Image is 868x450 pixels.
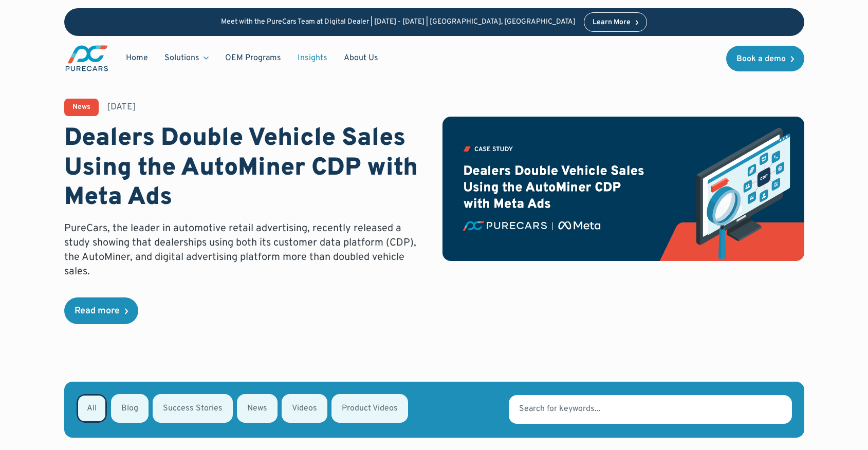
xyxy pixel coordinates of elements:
[64,221,426,279] p: PureCars, the leader in automotive retail advertising, recently released a study showing that dea...
[217,48,289,68] a: OEM Programs
[107,101,136,114] div: [DATE]
[156,48,217,68] div: Solutions
[736,55,786,63] div: Book a demo
[726,46,804,71] a: Book a demo
[72,104,90,111] div: News
[509,395,791,424] input: Search for keywords...
[75,307,120,316] div: Read more
[584,12,648,32] a: Learn More
[64,297,138,324] a: Read more
[64,124,426,213] h1: Dealers Double Vehicle Sales Using the AutoMiner CDP with Meta Ads
[64,44,109,72] a: main
[64,44,109,72] img: purecars logo
[336,48,386,68] a: About Us
[164,52,199,64] div: Solutions
[289,48,336,68] a: Insights
[64,382,804,438] form: Email Form
[221,18,576,27] p: Meet with the PureCars Team at Digital Dealer | [DATE] - [DATE] | [GEOGRAPHIC_DATA], [GEOGRAPHIC_...
[593,19,631,26] div: Learn More
[118,48,156,68] a: Home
